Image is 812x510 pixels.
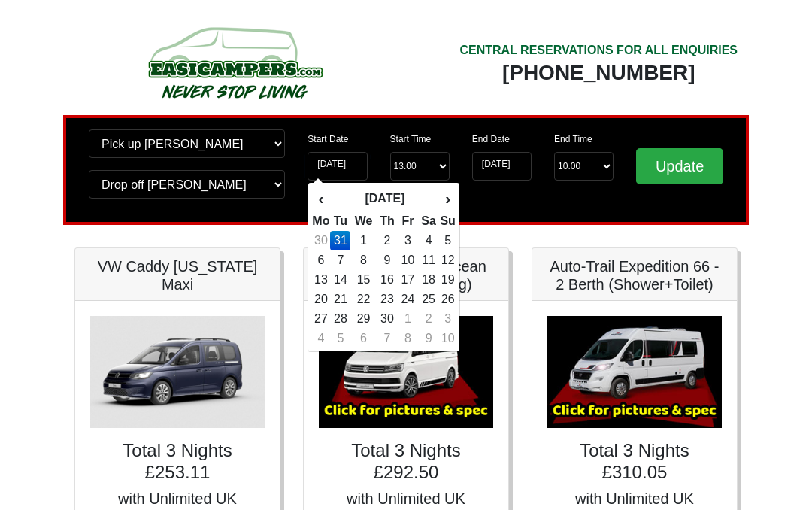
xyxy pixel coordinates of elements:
td: 28 [330,309,350,329]
td: 9 [377,250,398,270]
td: 31 [330,231,350,250]
th: › [439,186,456,211]
h4: Total 3 Nights £253.11 [90,440,265,484]
td: 11 [418,250,440,270]
label: Start Date [308,132,348,146]
td: 10 [398,250,418,270]
img: VW California Ocean T6.1 (Auto, Awning) [319,316,493,428]
td: 25 [418,290,440,309]
td: 6 [311,250,330,270]
td: 9 [418,329,440,348]
td: 4 [311,329,330,348]
th: Tu [330,211,350,231]
td: 2 [377,231,398,250]
td: 1 [398,309,418,329]
input: Update [636,148,723,184]
td: 12 [439,250,456,270]
td: 10 [439,329,456,348]
td: 17 [398,270,418,290]
td: 14 [330,270,350,290]
h5: VW Caddy [US_STATE] Maxi [90,257,265,293]
td: 23 [377,290,398,309]
td: 18 [418,270,440,290]
h4: Total 3 Nights £310.05 [547,440,722,484]
td: 19 [439,270,456,290]
td: 5 [439,231,456,250]
td: 8 [350,250,376,270]
td: 2 [418,309,440,329]
label: End Date [472,132,510,146]
th: ‹ [311,186,330,211]
td: 7 [377,329,398,348]
input: Start Date [308,152,367,181]
td: 8 [398,329,418,348]
td: 13 [311,270,330,290]
label: Start Time [390,132,432,146]
td: 26 [439,290,456,309]
td: 16 [377,270,398,290]
td: 21 [330,290,350,309]
td: 27 [311,309,330,329]
img: VW Caddy California Maxi [90,316,265,428]
th: Sa [418,211,440,231]
th: Su [439,211,456,231]
td: 4 [418,231,440,250]
th: Th [377,211,398,231]
td: 5 [330,329,350,348]
img: campers-checkout-logo.png [92,21,377,104]
label: End Time [554,132,592,146]
th: We [350,211,376,231]
td: 15 [350,270,376,290]
th: [DATE] [330,186,439,211]
td: 6 [350,329,376,348]
td: 22 [350,290,376,309]
th: Fr [398,211,418,231]
td: 30 [377,309,398,329]
h5: Auto-Trail Expedition 66 - 2 Berth (Shower+Toilet) [547,257,722,293]
th: Mo [311,211,330,231]
div: CENTRAL RESERVATIONS FOR ALL ENQUIRIES [459,41,738,59]
div: [PHONE_NUMBER] [459,59,738,87]
img: Auto-Trail Expedition 66 - 2 Berth (Shower+Toilet) [547,316,722,428]
td: 30 [311,231,330,250]
td: 24 [398,290,418,309]
td: 1 [350,231,376,250]
td: 3 [398,231,418,250]
td: 29 [350,309,376,329]
h4: Total 3 Nights £292.50 [319,440,493,484]
input: Return Date [472,152,532,181]
td: 7 [330,250,350,270]
td: 3 [439,309,456,329]
td: 20 [311,290,330,309]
